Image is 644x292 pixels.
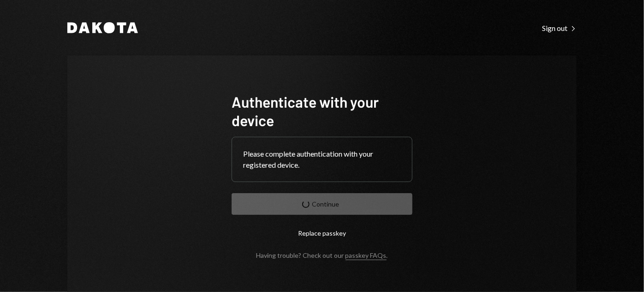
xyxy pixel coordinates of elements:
[256,251,388,259] div: Having trouble? Check out our .
[346,251,387,260] a: passkey FAQs
[243,148,401,170] div: Please complete authentication with your registered device.
[542,23,577,33] a: Sign out
[232,92,412,129] h1: Authenticate with your device
[542,24,577,33] div: Sign out
[232,222,412,244] button: Replace passkey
